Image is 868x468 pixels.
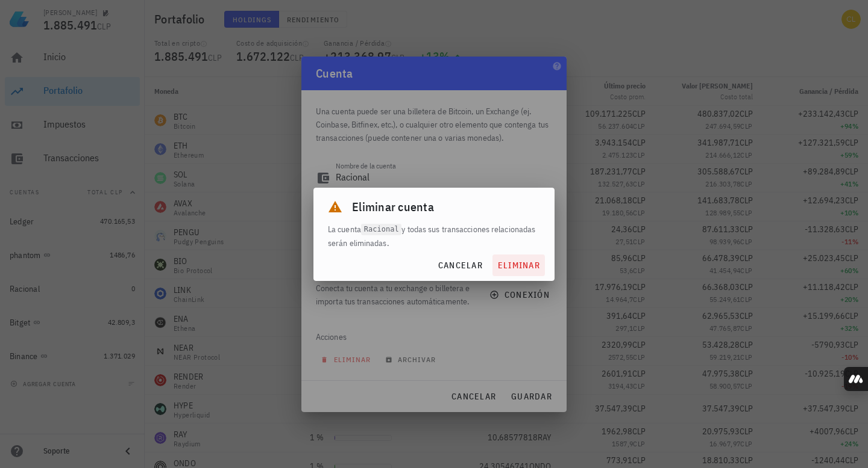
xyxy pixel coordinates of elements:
[433,254,488,276] button: cancelar
[361,224,402,235] code: Racional
[328,217,535,256] span: La cuenta y todas sus transacciones relacionadas serán eliminadas.
[352,197,434,217] span: Eliminar cuenta
[492,254,545,276] button: eliminar
[497,260,540,271] span: eliminar
[438,260,483,271] span: cancelar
